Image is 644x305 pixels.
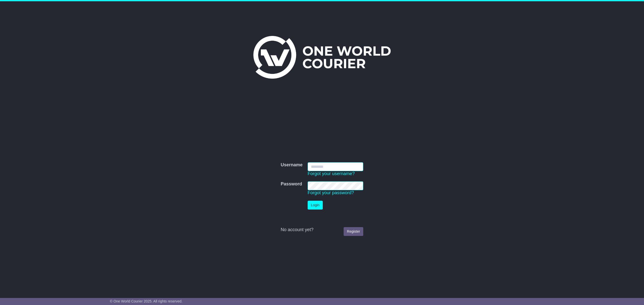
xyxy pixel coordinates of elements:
[110,299,183,303] span: © One World Courier 2025. All rights reserved.
[253,36,391,79] img: One World
[281,181,302,187] label: Password
[344,227,363,236] a: Register
[308,190,354,195] a: Forgot your password?
[281,162,303,168] label: Username
[281,227,363,233] div: No account yet?
[308,201,323,210] button: Login
[308,171,355,176] a: Forgot your username?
